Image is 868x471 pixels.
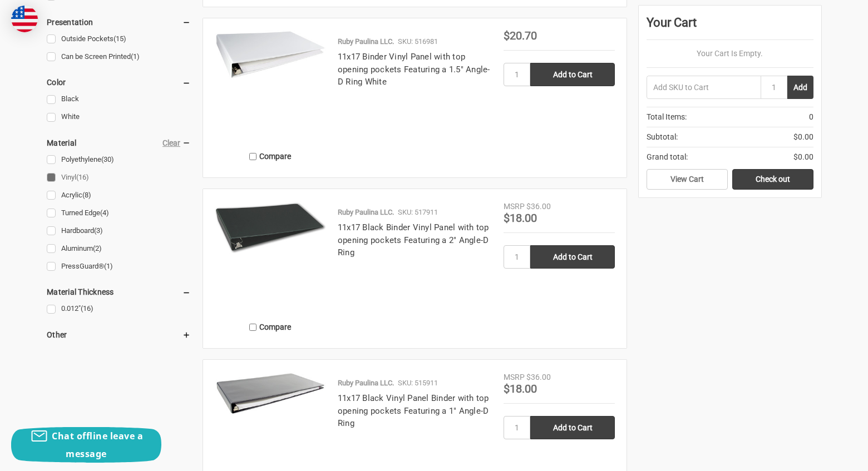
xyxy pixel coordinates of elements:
[504,382,537,395] span: $18.00
[76,173,89,181] span: (16)
[47,170,191,185] a: Vinyl
[47,188,191,203] a: Acrylic
[47,328,191,341] h5: Other
[647,48,813,60] p: Your Cart Is Empty.
[530,245,615,269] input: Add to Cart
[162,138,180,147] a: Clear
[249,153,257,160] input: Compare
[504,29,537,42] span: $20.70
[104,262,113,270] span: (1)
[100,209,109,217] span: (4)
[114,34,126,43] span: (15)
[131,52,140,61] span: (1)
[215,147,326,166] label: Compare
[47,110,191,125] a: White
[47,259,191,274] a: PressGuard®
[47,152,191,167] a: Polyethylene
[101,155,114,163] span: (30)
[52,430,143,460] span: Chat offline leave a message
[94,226,103,235] span: (3)
[398,36,438,47] p: SKU: 516981
[215,30,326,80] img: 11x17 Binder Vinyl Panel with top opening pockets Featuring a 1.5" Angle-D Ring White
[793,151,813,163] span: $0.00
[215,318,326,336] label: Compare
[504,201,525,212] div: MSRP
[338,207,394,218] p: Ruby Paulina LLC.
[647,111,687,123] span: Total Items:
[809,111,813,123] span: 0
[47,76,191,89] h5: Color
[504,211,537,225] span: $18.00
[11,427,161,463] button: Chat offline leave a message
[47,32,191,47] a: Outside Pockets
[11,6,38,32] img: duty and tax information for United States
[47,285,191,299] h5: Material Thickness
[647,76,761,99] input: Add SKU to Cart
[504,371,525,383] div: MSRP
[81,304,93,313] span: (16)
[732,169,813,190] a: Check out
[338,378,394,389] p: Ruby Paulina LLC.
[338,36,394,47] p: Ruby Paulina LLC.
[47,224,191,239] a: Hardboard
[82,191,91,199] span: (8)
[793,131,813,143] span: $0.00
[530,416,615,439] input: Add to Cart
[787,76,813,99] button: Add
[338,393,489,428] a: 11x17 Black Vinyl Panel Binder with top opening pockets Featuring a 1" Angle-D Ring
[47,301,191,316] a: 0.012"
[215,201,326,255] img: 11x17 Black Binder Vinyl Panel with top opening pockets Featuring a 2" Angle-D Ring
[47,136,191,150] h5: Material
[215,30,326,141] a: 11x17 Binder Vinyl Panel with top opening pockets Featuring a 1.5" Angle-D Ring White
[647,151,688,163] span: Grand total:
[398,378,438,389] p: SKU: 515911
[47,241,191,256] a: Aluminum
[338,52,490,87] a: 11x17 Binder Vinyl Panel with top opening pockets Featuring a 1.5" Angle-D Ring White
[47,49,191,65] a: Can be Screen Printed
[47,16,191,29] h5: Presentation
[398,207,438,218] p: SKU: 517911
[215,371,326,415] img: 11x17 Binder Vinyl Panel with top opening pockets Featuring a 1" Angle-D Ring Black
[93,244,102,252] span: (2)
[249,324,257,331] input: Compare
[647,131,678,143] span: Subtotal:
[647,169,728,190] a: View Cart
[47,92,191,107] a: Black
[526,373,551,381] span: $36.00
[338,222,489,257] a: 11x17 Black Binder Vinyl Panel with top opening pockets Featuring a 2" Angle-D Ring
[647,13,813,40] div: Your Cart
[47,206,191,221] a: Turned Edge
[530,63,615,86] input: Add to Cart
[526,202,551,211] span: $36.00
[215,201,326,312] a: 11x17 Black Binder Vinyl Panel with top opening pockets Featuring a 2" Angle-D Ring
